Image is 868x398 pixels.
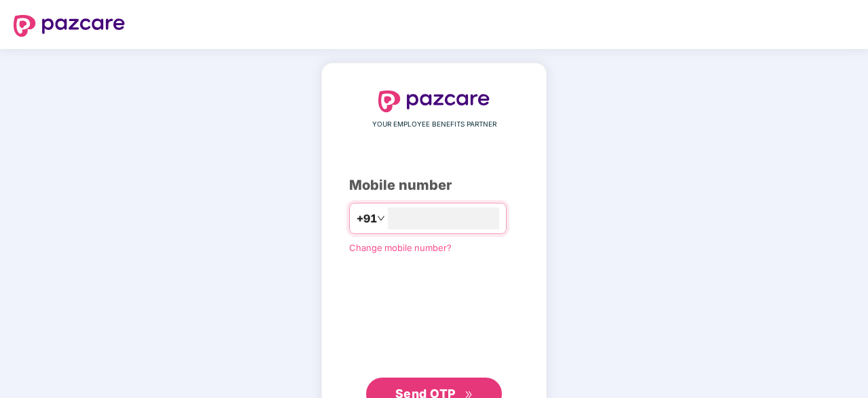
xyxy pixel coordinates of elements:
a: Change mobile number? [349,242,452,253]
div: Mobile number [349,175,519,196]
span: down [377,214,385,222]
span: +91 [357,210,377,227]
img: logo [14,15,125,37]
img: logo [378,90,490,112]
span: YOUR EMPLOYEE BENEFITS PARTNER [372,119,496,130]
